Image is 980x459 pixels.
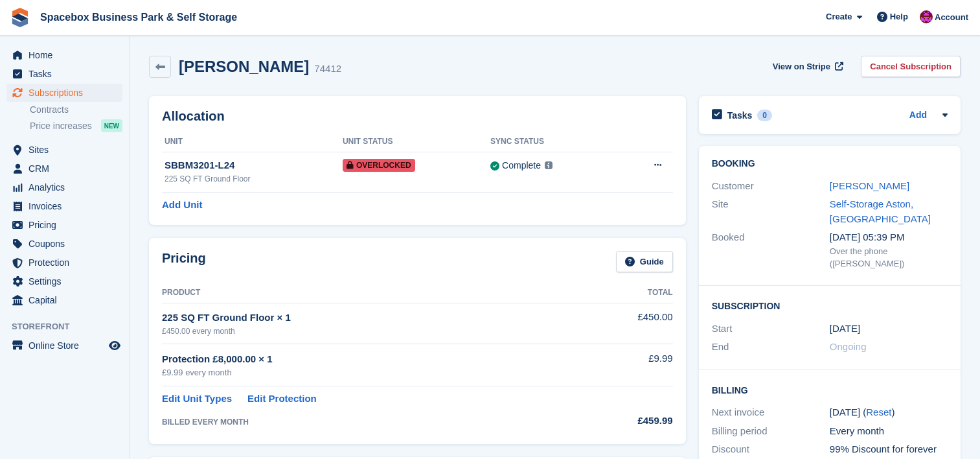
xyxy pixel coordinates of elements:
[162,416,578,428] div: BILLED EVERY MONTH
[162,251,206,272] h2: Pricing
[502,159,541,172] div: Complete
[826,10,852,23] span: Create
[578,283,673,303] th: Total
[830,322,860,336] time: 2025-03-01 01:00:00 UTC
[28,46,106,64] span: Home
[6,159,122,178] a: menu
[28,197,106,215] span: Invoices
[28,178,106,196] span: Analytics
[6,291,122,309] a: menu
[830,245,948,270] div: Over the phone ([PERSON_NAME])
[162,392,232,406] a: Edit Unit Types
[6,197,122,215] a: menu
[712,230,830,270] div: Booked
[935,11,968,24] span: Account
[247,392,317,406] a: Edit Protection
[830,198,931,224] a: Self-Storage Aston, [GEOGRAPHIC_DATA]
[28,65,106,83] span: Tasks
[861,56,961,77] a: Cancel Subscription
[162,311,578,325] div: 225 SQ FT Ground Floor × 1
[6,141,122,159] a: menu
[30,104,122,116] a: Contracts
[830,230,948,245] div: [DATE] 05:39 PM
[28,272,106,290] span: Settings
[578,344,673,386] td: £9.99
[6,336,122,355] a: menu
[165,158,343,173] div: SBBM3201-L24
[768,56,846,77] a: View on Stripe
[28,253,106,272] span: Protection
[712,197,830,226] div: Site
[28,84,106,102] span: Subscriptions
[107,338,122,353] a: Preview store
[757,110,772,121] div: 0
[6,216,122,234] a: menu
[830,405,948,420] div: [DATE] ( )
[616,251,673,272] a: Guide
[712,405,830,420] div: Next invoice
[727,110,753,121] h2: Tasks
[6,272,122,290] a: menu
[28,141,106,159] span: Sites
[712,322,830,336] div: Start
[920,10,933,23] img: Shitika Balanath
[28,235,106,253] span: Coupons
[162,325,578,337] div: £450.00 every month
[162,283,578,303] th: Product
[6,178,122,196] a: menu
[162,109,673,124] h2: Allocation
[6,84,122,102] a: menu
[6,65,122,83] a: menu
[343,159,415,172] span: Overlocked
[6,235,122,253] a: menu
[909,108,927,123] a: Add
[866,406,891,418] a: Reset
[30,119,122,133] a: Price increases NEW
[830,341,867,352] span: Ongoing
[712,159,948,169] h2: Booking
[162,198,202,213] a: Add Unit
[101,119,122,132] div: NEW
[314,62,341,76] div: 74412
[162,352,578,367] div: Protection £8,000.00 × 1
[578,303,673,344] td: £450.00
[6,253,122,272] a: menu
[490,132,617,152] th: Sync Status
[28,159,106,178] span: CRM
[712,424,830,439] div: Billing period
[28,336,106,355] span: Online Store
[12,320,129,333] span: Storefront
[179,58,309,75] h2: [PERSON_NAME]
[830,424,948,439] div: Every month
[712,179,830,194] div: Customer
[712,299,948,312] h2: Subscription
[28,291,106,309] span: Capital
[28,216,106,234] span: Pricing
[578,414,673,429] div: £459.99
[10,8,30,27] img: stora-icon-8386f47178a22dfd0bd8f6a31ec36ba5ce8667c1dd55bd0f319d3a0aa187defe.svg
[830,442,948,457] div: 99% Discount for forever
[162,366,578,379] div: £9.99 every month
[343,132,490,152] th: Unit Status
[773,60,830,73] span: View on Stripe
[890,10,908,23] span: Help
[830,180,909,191] a: [PERSON_NAME]
[162,132,343,152] th: Unit
[35,6,242,28] a: Spacebox Business Park & Self Storage
[712,340,830,355] div: End
[712,383,948,396] h2: Billing
[165,173,343,185] div: 225 SQ FT Ground Floor
[712,442,830,457] div: Discount
[30,120,92,132] span: Price increases
[6,46,122,64] a: menu
[545,161,553,169] img: icon-info-grey-7440780725fd019a000dd9b08b2336e03edf1995a4989e88bcd33f0948082b44.svg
